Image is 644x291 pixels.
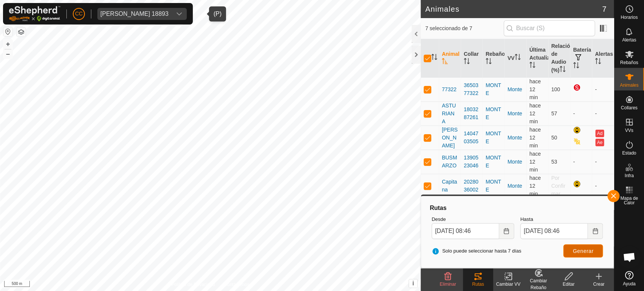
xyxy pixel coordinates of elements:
a: Monte [507,110,522,116]
button: + [3,40,12,49]
div: MONTE [486,178,501,194]
span: Capitana [442,178,458,194]
a: Monte [507,135,522,141]
span: 5 sept 2025, 8:33 [529,175,541,197]
span: 50 [551,135,557,141]
th: Relación de Audio (%) [548,39,570,78]
span: 5 sept 2025, 8:33 [529,103,541,124]
span: 7 seleccionado de 7 [425,25,504,32]
td: - [570,101,592,126]
button: Ad [595,130,604,137]
div: 1390523046 [464,154,480,170]
div: MONTE [486,81,501,97]
span: 57 [551,110,557,116]
div: Cambiar VV [493,281,523,288]
button: Choose Date [588,223,603,239]
span: Estado [622,151,636,155]
button: – [3,49,12,58]
div: 3650377322 [464,81,480,97]
button: Capas del Mapa [17,28,26,37]
span: Rebaños [620,60,638,65]
a: Monte [507,86,522,92]
div: Rutas [429,204,606,213]
div: Crear [584,281,614,288]
p-sorticon: Activar para ordenar [595,59,601,65]
th: Collar [461,39,483,78]
span: Infra [624,173,633,178]
span: Generar [573,248,593,254]
span: Mapa de Calor [616,196,642,205]
td: - [592,77,614,101]
th: VV [504,39,526,78]
span: Animales [620,83,638,87]
span: Solo puede seleccionar hasta 7 días [432,247,521,255]
td: - [570,150,592,174]
a: Política de Privacidad [171,281,215,288]
div: MONTE [486,154,501,170]
a: Chat abierto [618,246,641,268]
div: 1404703505 [464,130,480,145]
span: Ayuda [623,282,636,286]
span: CC [75,10,83,18]
button: Ae [595,139,604,146]
button: Generar [563,244,603,257]
th: Alertas [592,39,614,78]
label: Hasta [520,216,603,223]
th: Animal [439,39,461,78]
span: Horarios [621,15,638,20]
p-sorticon: Activar para ordenar [431,55,437,61]
p-sorticon: Activar para ordenar [529,63,535,69]
span: BUSMARZO [442,154,458,170]
div: Cambiar Rebaño [523,277,553,291]
p-sorticon: Activar para ordenar [442,59,448,65]
span: 7 [602,3,606,15]
a: Monte [507,183,522,189]
p-sorticon: Activar para ordenar [515,55,521,61]
th: Última Actualización [526,39,548,78]
div: dropdown trigger [172,8,187,20]
span: ASTURIANA [442,102,458,126]
div: [PERSON_NAME] 18893 [100,11,169,17]
label: Desde [432,216,514,223]
div: Rutas [463,281,493,288]
span: 5 sept 2025, 8:33 [529,78,541,100]
div: Editar [553,281,584,288]
div: 1803287261 [464,106,480,121]
p-sorticon: Activar para ordenar [573,63,579,69]
span: Collares [621,106,637,110]
button: Restablecer Mapa [3,27,12,36]
p-sorticon: Activar para ordenar [486,59,492,65]
span: Eliminar [440,282,456,287]
div: 2028036002 [464,178,480,194]
span: 5 sept 2025, 8:33 [529,127,541,149]
button: i [409,279,417,288]
span: VVs [625,128,633,133]
span: Por Confirmar [551,175,565,197]
button: Choose Date [499,223,514,239]
img: Logo Gallagher [9,6,60,21]
a: Contáctenos [224,281,249,288]
p-sorticon: Activar para ordenar [559,67,566,73]
div: MONTE [486,130,501,145]
span: 77322 [442,86,456,93]
span: [PERSON_NAME] [442,126,458,150]
th: Batería [570,39,592,78]
td: - [592,101,614,126]
td: - [592,150,614,174]
span: Sergio Parrondo Parrondo 18893 [97,8,172,20]
span: 5 sept 2025, 8:33 [529,151,541,173]
a: Ayuda [614,268,644,289]
a: Monte [507,159,522,165]
span: 53 [551,159,557,165]
p-sorticon: Activar para ordenar [464,59,470,65]
input: Buscar (S) [504,20,595,36]
div: MONTE [486,106,501,121]
td: - [592,174,614,198]
span: 100 [551,86,560,92]
span: Alertas [622,38,636,42]
span: i [412,280,414,286]
th: Rebaño [483,39,504,78]
h2: Animales [425,5,602,14]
